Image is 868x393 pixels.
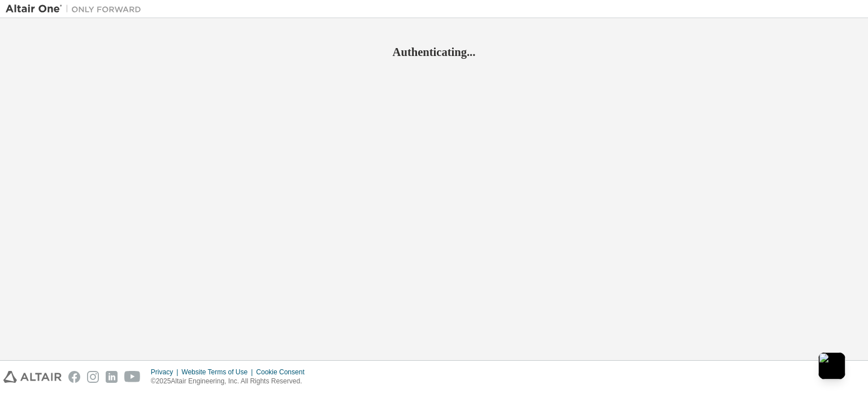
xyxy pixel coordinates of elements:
[256,368,311,377] div: Cookie Consent
[6,3,147,15] img: Altair One
[124,371,141,383] img: youtube.svg
[3,371,62,383] img: altair_logo.svg
[87,371,99,383] img: instagram.svg
[151,377,311,386] p: © 2025 Altair Engineering, Inc. All Rights Reserved.
[151,368,181,377] div: Privacy
[106,371,118,383] img: linkedin.svg
[181,368,256,377] div: Website Terms of Use
[6,45,862,59] h2: Authenticating...
[68,371,80,383] img: facebook.svg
